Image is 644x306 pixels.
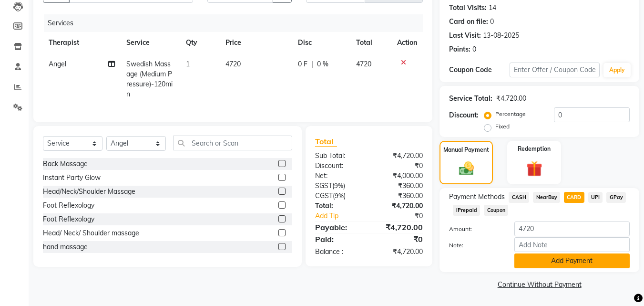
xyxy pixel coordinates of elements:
span: 9% [335,192,344,200]
div: Balance : [308,247,369,257]
div: 0 [472,44,476,54]
div: ₹4,720.00 [369,151,430,161]
span: 4720 [225,60,241,68]
label: Percentage [495,110,526,118]
th: Therapist [43,32,121,53]
span: GPay [606,192,626,203]
div: Sub Total: [308,151,369,161]
span: Coupon [484,205,508,216]
a: Add Tip [308,211,379,221]
div: Coupon Code [449,65,509,75]
label: Fixed [495,122,510,131]
a: Continue Without Payment [441,280,637,290]
div: ₹4,720.00 [369,247,430,257]
th: Disc [292,32,350,53]
div: Foot Reflexology [43,214,94,224]
div: Points: [449,44,470,54]
label: Manual Payment [443,146,489,154]
div: ₹4,720.00 [496,94,526,104]
div: ₹4,720.00 [369,222,430,233]
label: Redemption [518,145,551,153]
img: _cash.svg [454,160,479,177]
span: UPI [588,192,603,203]
div: Payable: [308,222,369,233]
span: | [311,59,313,69]
input: Search or Scan [173,136,292,150]
div: 0 [490,17,494,27]
div: ₹4,720.00 [369,201,430,211]
div: Discount: [449,110,479,120]
label: Note: [442,241,507,250]
div: ₹4,000.00 [369,171,430,181]
span: Angel [49,60,66,68]
span: NearBuy [533,192,560,203]
th: Service [121,32,180,53]
input: Enter Offer / Coupon Code [510,63,600,77]
span: CASH [509,192,529,203]
span: 0 F [298,59,307,69]
button: Apply [603,63,631,77]
div: ₹0 [369,161,430,171]
label: Amount: [442,225,507,233]
span: CARD [564,192,584,203]
div: ₹0 [369,233,430,245]
div: Total: [308,201,369,211]
span: CGST [315,191,333,200]
button: Add Payment [514,253,630,268]
img: _gift.svg [521,159,547,179]
span: Total [315,137,337,147]
div: Net: [308,171,369,181]
div: ( ) [308,191,369,201]
input: Add Note [514,237,630,252]
div: Head/ Neck/ Shoulder massage [43,228,139,238]
span: 9% [334,182,343,190]
div: ₹360.00 [369,191,430,201]
div: Head/Neck/Shoulder Massage [43,187,135,197]
span: iPrepaid [453,205,480,216]
th: Qty [180,32,220,53]
div: hand massage [43,242,88,252]
span: Payment Methods [449,192,505,202]
div: 14 [489,3,496,13]
span: Swedish Massage (Medium Pressure)-120min [126,60,173,98]
input: Amount [514,222,630,236]
div: Instant Party Glow [43,173,101,183]
th: Total [350,32,391,53]
div: Card on file: [449,17,488,27]
th: Action [391,32,423,53]
div: ₹360.00 [369,181,430,191]
div: Service Total: [449,94,492,104]
div: Foot Reflexology [43,200,94,211]
div: Last Visit: [449,31,481,41]
div: ₹0 [379,211,430,221]
div: Discount: [308,161,369,171]
div: Paid: [308,233,369,245]
div: ( ) [308,181,369,191]
span: 1 [186,60,190,68]
span: SGST [315,181,332,190]
span: 0 % [317,59,328,69]
div: 13-08-2025 [483,31,519,41]
div: Services [44,14,430,32]
span: 4720 [356,60,371,68]
th: Price [220,32,293,53]
div: Back Massage [43,159,88,169]
div: Total Visits: [449,3,487,13]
